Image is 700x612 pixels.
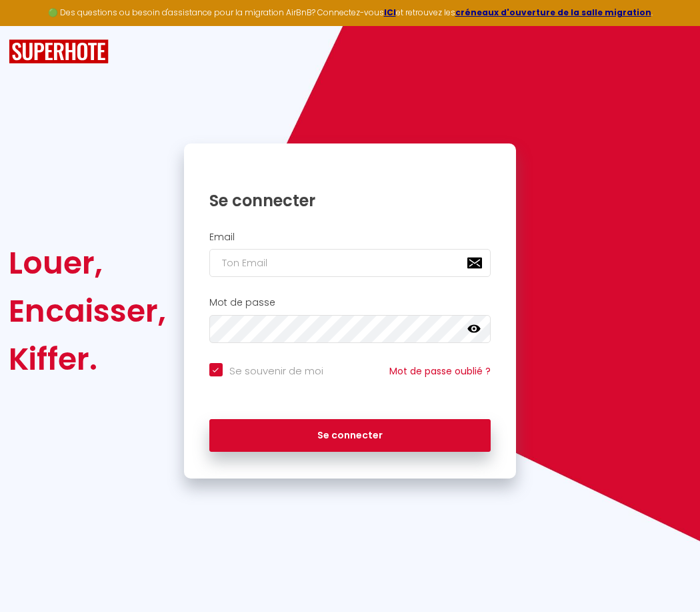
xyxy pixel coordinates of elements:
input: Ton Email [209,249,491,277]
div: Encaisser, [9,287,166,335]
a: ICI [384,7,396,18]
a: créneaux d'ouverture de la salle migration [455,7,651,18]
div: Kiffer. [9,335,166,383]
a: Mot de passe oublié ? [389,364,491,378]
h2: Email [209,232,491,243]
h2: Mot de passe [209,297,491,308]
img: SuperHote logo [9,39,109,64]
button: Se connecter [209,419,491,452]
h1: Se connecter [209,190,491,211]
div: Louer, [9,239,166,287]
